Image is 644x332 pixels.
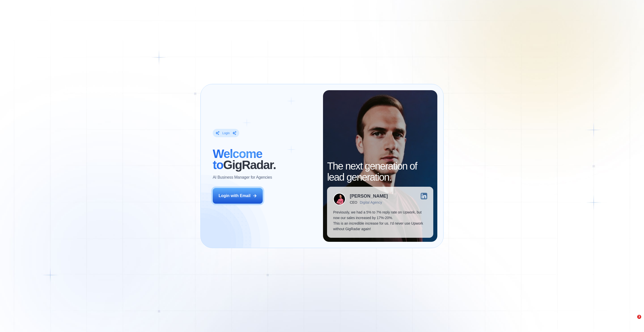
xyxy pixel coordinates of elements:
button: Login with Email [213,188,263,204]
h2: ‍ GigRadar. [213,148,317,171]
p: AI Business Manager for Agencies [213,175,272,180]
div: Login with Email [219,193,251,199]
span: Welcome to [213,147,262,172]
div: Digital Agency [360,200,382,204]
iframe: Intercom live chat [627,315,639,327]
div: [PERSON_NAME] [350,194,388,198]
p: Previously, we had a 5% to 7% reply rate on Upwork, but now our sales increased by 17%-20%. This ... [333,209,427,232]
h2: The next generation of lead generation. [327,160,433,183]
span: 3 [637,315,641,319]
div: Login [222,131,230,135]
div: CEO [350,200,357,204]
